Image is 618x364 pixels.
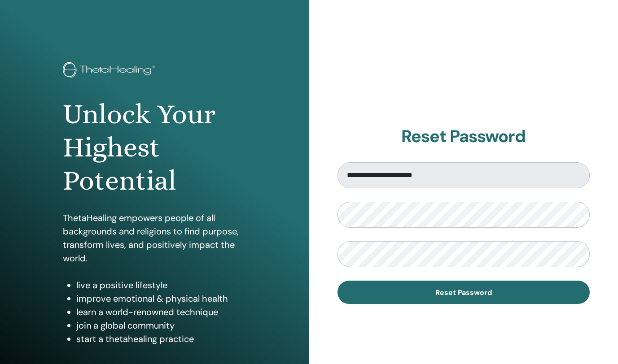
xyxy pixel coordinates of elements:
[76,332,246,346] li: start a thetahealing practice
[337,126,590,147] h2: Reset Password
[435,288,492,297] span: Reset Password
[76,292,246,305] li: improve emotional & physical health
[76,305,246,319] li: learn a world-renowned technique
[337,281,590,304] button: Reset Password
[63,211,246,265] p: ThetaHealing empowers people of all backgrounds and religions to find purpose, transform lives, a...
[76,319,246,332] li: join a global community
[63,98,246,198] h1: Unlock Your Highest Potential
[76,278,246,292] li: live a positive lifestyle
